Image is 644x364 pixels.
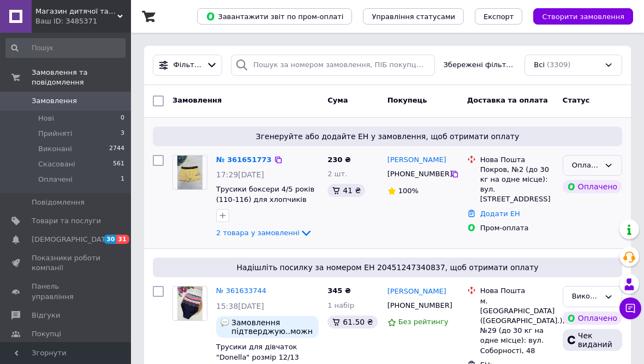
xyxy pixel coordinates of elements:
[121,175,124,184] span: 1
[174,60,202,70] span: Фільтри
[387,287,446,297] a: [PERSON_NAME]
[32,96,77,106] span: Замовлення
[327,156,351,164] span: 230 ₴
[32,253,101,273] span: Показники роботи компанії
[619,297,641,319] button: Чат з покупцем
[231,55,434,76] input: Пошук за номером замовлення, ПІБ покупця, номером телефону, Email, номером накладної
[385,167,450,181] div: [PHONE_NUMBER]
[327,315,377,329] div: 61.50 ₴
[32,311,60,320] span: Відгуки
[231,318,314,336] span: Замовлення підтверджую..можна не телефонувати
[32,216,101,226] span: Товари та послуги
[197,8,352,25] button: Завантажити звіт по пром-оплаті
[38,129,72,139] span: Прийняті
[32,198,85,207] span: Повідомлення
[38,144,72,154] span: Виконані
[398,187,419,195] span: 100%
[32,235,112,244] span: [DEMOGRAPHIC_DATA]
[327,301,354,309] span: 1 набір
[104,235,116,244] span: 30
[216,229,300,237] span: 2 товара у замовленні
[32,68,131,87] span: Замовлення та повідомлення
[563,96,590,104] span: Статус
[467,96,548,104] span: Доставка та оплата
[542,13,624,21] span: Створити замовлення
[35,16,131,26] div: Ваш ID: 3485371
[327,96,348,104] span: Cума
[572,291,600,302] div: Виконано
[522,12,633,20] a: Створити замовлення
[121,129,124,139] span: 3
[327,287,351,295] span: 345 ₴
[387,96,427,104] span: Покупець
[480,286,554,296] div: Нова Пошта
[109,144,124,154] span: 2744
[177,156,203,189] img: Фото товару
[387,155,446,165] a: [PERSON_NAME]
[327,184,365,197] div: 41 ₴
[572,160,600,171] div: Оплачено
[121,114,124,123] span: 0
[172,286,207,321] a: Фото товару
[444,60,516,70] span: Збережені фільтри:
[216,229,313,237] a: 2 товара у замовленні
[116,235,129,244] span: 31
[563,180,622,193] div: Оплачено
[480,296,554,356] div: м. [GEOGRAPHIC_DATA] ([GEOGRAPHIC_DATA].), №29 (до 30 кг на одне місце): вул. Соборності, 48
[216,302,264,311] span: 15:38[DATE]
[38,175,73,184] span: Оплачені
[216,156,272,164] a: № 361651773
[475,8,523,25] button: Експорт
[172,96,222,104] span: Замовлення
[5,38,126,58] input: Пошук
[480,155,554,165] div: Нова Пошта
[38,159,75,169] span: Скасовані
[563,329,622,351] div: Чек виданий
[216,185,314,213] a: Трусики боксери 4/5 років (110-116) для хлопчиків "Donella" Жовтий
[157,131,618,142] span: Згенеруйте або додайте ЕН у замовлення, щоб отримати оплату
[480,210,520,218] a: Додати ЕН
[216,170,264,179] span: 17:29[DATE]
[385,299,450,313] div: [PHONE_NUMBER]
[216,287,266,295] a: № 361633744
[484,13,514,21] span: Експорт
[32,282,101,301] span: Панель управління
[113,159,124,169] span: 561
[172,155,207,190] a: Фото товару
[363,8,464,25] button: Управління статусами
[327,170,347,178] span: 2 шт.
[157,262,618,273] span: Надішліть посилку за номером ЕН 20451247340837, щоб отримати оплату
[372,13,455,21] span: Управління статусами
[177,287,203,320] img: Фото товару
[563,312,622,325] div: Оплачено
[398,318,449,326] span: Без рейтингу
[206,11,343,21] span: Завантажити звіт по пром-оплаті
[480,223,554,233] div: Пром-оплата
[547,61,570,69] span: (3309)
[534,60,545,70] span: Всі
[35,7,117,16] span: Магазин дитячої та дорослої білизни "Носоч`ОК"
[32,329,61,339] span: Покупці
[533,8,633,25] button: Створити замовлення
[38,114,54,123] span: Нові
[480,165,554,205] div: Покров, №2 (до 30 кг на одне місце): вул. [STREET_ADDRESS]
[220,318,229,327] img: :speech_balloon:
